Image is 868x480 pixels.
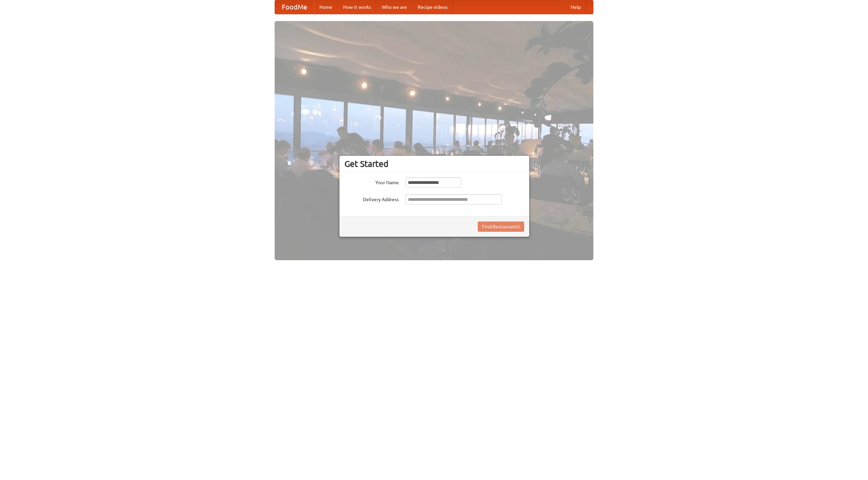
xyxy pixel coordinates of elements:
button: Find Restaurants! [478,222,524,232]
a: FoodMe [275,0,314,14]
a: How it works [338,0,376,14]
a: Who we are [376,0,412,14]
a: Recipe videos [412,0,453,14]
a: Home [314,0,338,14]
label: Delivery Address [344,194,399,203]
a: Help [565,0,586,14]
h3: Get Started [344,159,524,169]
label: Your Name [344,177,399,186]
